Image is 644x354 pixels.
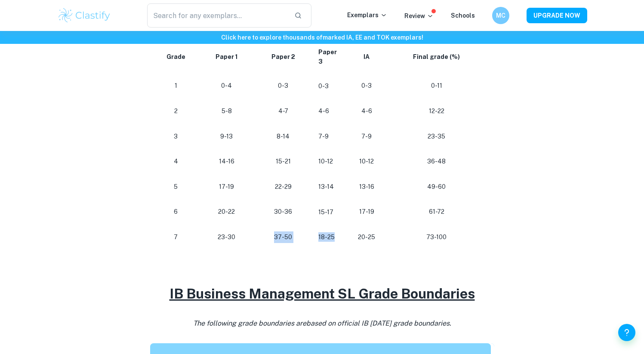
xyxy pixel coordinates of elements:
p: 0-3 [352,80,382,92]
p: 1 [160,80,191,92]
strong: IA [364,53,370,60]
p: 0-11 [395,80,478,92]
p: 17-19 [205,181,248,193]
td: 13-14 [311,174,345,200]
button: UPGRADE NOW [527,8,587,23]
u: IB Business Management SL Grade Boundaries [169,286,475,302]
h6: Click here to explore thousands of marked IA, EE and TOK exemplars ! [2,33,642,42]
p: 22-29 [262,181,305,193]
p: 4 [160,156,191,167]
p: 7-9 [352,131,382,142]
p: 8-14 [262,131,305,142]
td: 7-9 [311,124,345,149]
p: 17-19 [352,206,382,218]
p: 23-35 [395,131,478,142]
p: 7 [160,231,191,243]
p: 49-60 [395,181,478,193]
h6: MC [496,11,505,20]
td: 4-6 [311,99,345,124]
p: Review [404,11,434,21]
td: 15-17 [311,199,345,225]
p: 61-72 [395,206,478,218]
p: Exemplars [347,10,387,20]
p: 4-7 [262,105,305,117]
td: 0-3 [311,73,345,99]
i: The following grade boundaries are [193,319,451,327]
p: 12-22 [395,105,478,117]
strong: Paper 1 [216,53,238,60]
button: Help and Feedback [618,324,635,341]
p: 6 [160,206,191,218]
p: 0-3 [262,80,305,92]
p: 30-36 [262,206,305,218]
p: 73-100 [395,231,478,243]
strong: Paper 3 [318,49,337,65]
a: Schools [451,12,475,19]
button: MC [492,7,509,24]
p: 20-22 [205,206,248,218]
strong: Paper 2 [271,53,295,60]
p: 0-4 [205,80,248,92]
p: 5 [160,181,191,193]
p: 23-30 [205,231,248,243]
p: 36-48 [395,156,478,167]
input: Search for any exemplars... [147,3,288,28]
span: based on official IB [DATE] grade boundaries. [306,319,451,327]
p: 20-25 [352,231,382,243]
strong: Grade [166,53,185,60]
p: 15-21 [262,156,305,167]
p: 2 [160,105,191,117]
p: 9-13 [205,131,248,142]
img: Clastify logo [57,7,112,24]
strong: Final grade (%) [413,53,460,60]
td: 10-12 [311,149,345,174]
p: 13-16 [352,181,382,193]
p: 5-8 [205,105,248,117]
p: 14-16 [205,156,248,167]
p: 4-6 [352,105,382,117]
p: 3 [160,131,191,142]
td: 18-25 [311,225,345,250]
p: 37-50 [262,231,305,243]
p: 10-12 [352,156,382,167]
